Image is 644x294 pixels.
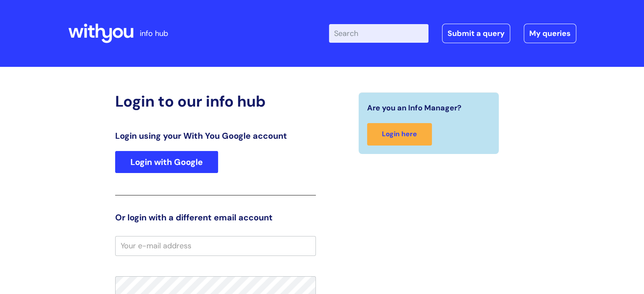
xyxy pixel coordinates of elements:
[140,27,168,40] p: info hub
[367,101,462,115] span: Are you an Info Manager?
[329,24,428,43] input: Search
[115,131,316,141] h3: Login using your With You Google account
[115,151,218,173] a: Login with Google
[524,24,576,43] a: My queries
[367,123,432,146] a: Login here
[442,24,510,43] a: Submit a query
[115,92,316,110] h2: Login to our info hub
[115,236,316,256] input: Your e-mail address
[115,212,316,223] h3: Or login with a different email account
